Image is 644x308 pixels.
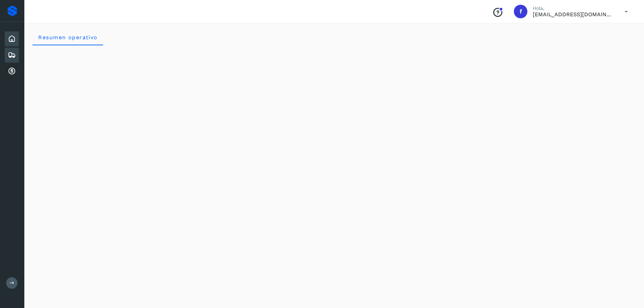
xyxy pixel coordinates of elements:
[5,48,19,63] div: Embarques
[5,31,19,46] div: Inicio
[533,11,614,18] p: facturacion@salgofreight.com
[533,5,614,11] p: Hola,
[38,34,98,41] span: Resumen operativo
[5,64,19,79] div: Cuentas por cobrar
